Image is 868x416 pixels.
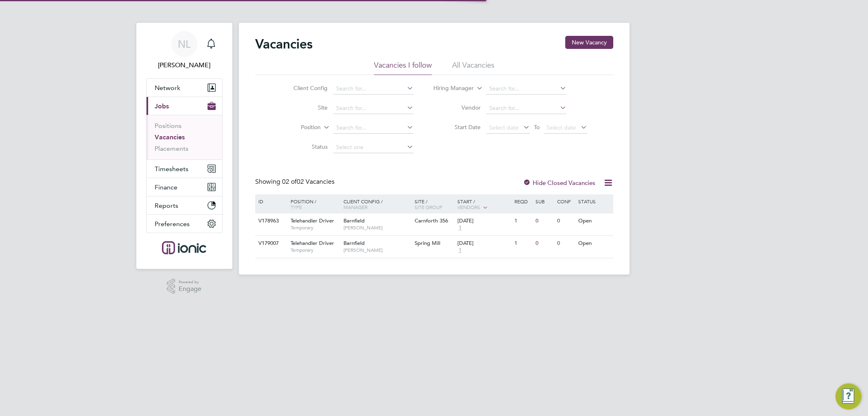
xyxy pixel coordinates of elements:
input: Search for... [333,122,413,134]
span: Manager [343,204,367,210]
span: Type [291,204,302,210]
span: Telehandler Driver [291,240,334,247]
img: ionic-logo-retina.png [162,241,206,254]
div: Open [576,236,612,251]
div: Open [576,214,612,229]
span: Reports [155,202,178,209]
div: Client Config / [341,194,413,214]
button: Network [146,79,222,97]
div: Reqd [512,194,533,208]
a: Go to home page [146,241,223,254]
span: 02 of [282,178,297,186]
span: 1 [457,225,463,231]
div: 0 [555,214,576,229]
span: Network [155,84,180,92]
div: [DATE] [457,240,510,247]
a: Vacancies [155,133,185,141]
span: Vendors [457,204,480,210]
span: 1 [457,247,463,254]
nav: Main navigation [136,23,232,269]
span: Timesheets [155,165,188,173]
span: Telehandler Driver [291,217,334,224]
span: Temporary [291,225,339,231]
div: Conf [555,194,576,208]
input: Search for... [333,83,413,95]
label: Position [274,123,321,132]
span: Spring Mill [415,240,440,247]
label: Hiring Manager [427,84,474,92]
span: 02 Vacancies [282,178,335,186]
div: Sub [533,194,555,208]
label: Start Date [434,123,481,131]
span: Preferences [155,220,190,228]
span: Powered by [179,279,201,286]
div: [DATE] [457,218,510,225]
span: [PERSON_NAME] [343,247,411,253]
span: To [531,122,542,132]
div: Jobs [146,115,222,159]
div: V179007 [256,236,285,251]
input: Search for... [333,103,413,114]
a: Placements [155,145,188,152]
button: Engage Resource Center [835,383,861,409]
input: Search for... [486,83,566,95]
div: 0 [533,236,555,251]
span: Engage [179,286,201,293]
button: New Vacancy [565,36,613,49]
label: Vendor [434,104,481,111]
div: V178963 [256,214,285,229]
a: Positions [155,122,181,130]
span: Natasha Long [146,60,223,70]
span: Barnfield [343,217,365,224]
span: Select date [489,124,518,131]
label: Client Config [281,84,328,92]
span: [PERSON_NAME] [343,225,411,231]
label: Status [281,143,328,150]
span: Finance [155,183,177,191]
h2: Vacancies [255,36,313,52]
div: 0 [533,214,555,229]
span: Barnfield [343,240,365,247]
li: Vacancies I follow [374,60,432,75]
li: All Vacancies [452,60,494,75]
input: Search for... [486,103,566,114]
button: Preferences [146,215,222,233]
a: NL[PERSON_NAME] [146,31,223,70]
button: Reports [146,196,222,214]
span: Jobs [155,102,169,110]
div: ID [256,194,285,208]
span: Temporary [291,247,339,253]
div: Position / [284,194,341,214]
div: Start / [455,194,512,215]
div: Site / [413,194,455,214]
span: Site Group [415,204,442,210]
span: Select date [547,124,576,131]
label: Site [281,104,328,111]
div: 1 [512,214,533,229]
span: Carnforth 356 [415,217,448,224]
input: Select one [333,142,413,153]
label: Hide Closed Vacancies [523,179,595,187]
span: NL [178,39,190,49]
div: 1 [512,236,533,251]
a: Powered byEngage [167,279,201,294]
div: Status [576,194,612,208]
button: Finance [146,178,222,196]
div: Showing [255,178,336,186]
div: 0 [555,236,576,251]
button: Jobs [146,97,222,115]
button: Timesheets [146,160,222,178]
